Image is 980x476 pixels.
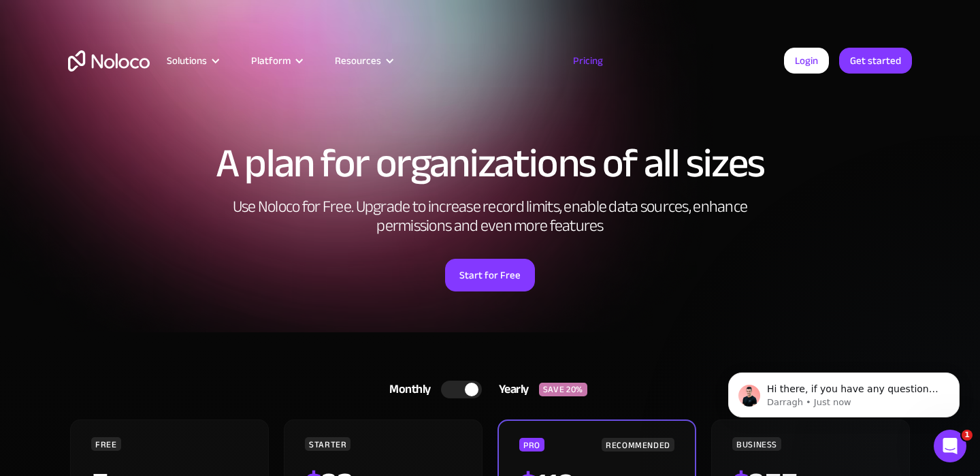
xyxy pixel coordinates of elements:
div: Yearly [482,379,539,400]
div: STARTER [305,437,350,451]
div: Resources [335,52,381,69]
div: RECOMMENDED [602,438,674,451]
div: PRO [519,438,544,451]
div: SAVE 20% [539,383,587,396]
iframe: Intercom live chat [934,430,966,462]
div: Resources [318,52,408,69]
div: Platform [234,52,318,69]
a: Login [784,48,829,74]
a: Start for Free [445,259,535,291]
iframe: Intercom notifications message [708,344,980,439]
div: Solutions [167,52,207,69]
h1: A plan for organizations of all sizes [68,143,912,184]
a: Get started [839,48,912,74]
h2: Use Noloco for Free. Upgrade to increase record limits, enable data sources, enhance permissions ... [218,197,762,236]
a: Pricing [556,52,620,69]
div: Monthly [372,379,441,400]
a: home [68,50,150,72]
div: Solutions [150,52,234,69]
div: Platform [251,52,291,69]
div: FREE [91,437,121,451]
div: BUSINESS [732,437,781,451]
span: 1 [962,430,973,441]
